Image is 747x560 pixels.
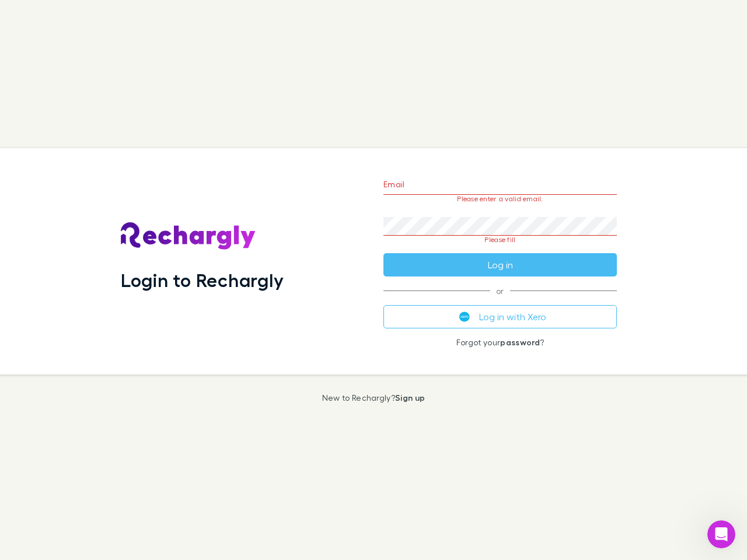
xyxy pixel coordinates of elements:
[383,253,617,276] button: Log in
[383,195,617,203] p: Please enter a valid email.
[707,520,735,548] iframe: Intercom live chat
[395,393,425,402] a: Sign up
[383,290,617,291] span: or
[383,338,617,347] p: Forgot your ?
[121,222,256,250] img: Rechargly's Logo
[459,311,470,322] img: Xero's logo
[121,269,284,291] h1: Login to Rechargly
[322,393,425,402] p: New to Rechargly?
[500,337,540,347] a: password
[383,236,617,244] p: Please fill
[383,305,617,328] button: Log in with Xero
